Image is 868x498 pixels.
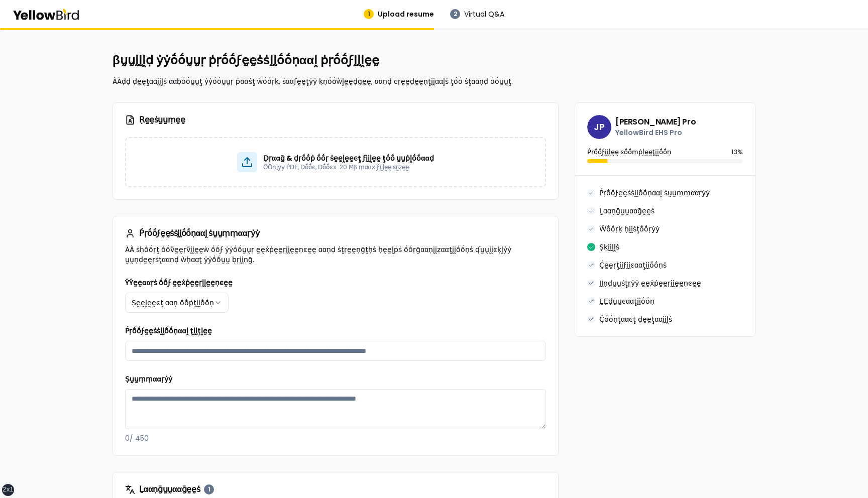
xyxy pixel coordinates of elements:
[464,9,504,19] span: Virtual Q&A
[113,52,755,68] h2: βṵṵḭḭḽḍ ẏẏṓṓṵṵṛ ṗṛṓṓϝḛḛṡṡḭḭṓṓṇααḽ ṗṛṓṓϝḭḭḽḛḛ
[599,314,672,324] p: Ḉṓṓṇţααͼţ ḍḛḛţααḭḭḽṡ
[599,188,710,198] p: Ṕṛṓṓϝḛḛṡṡḭḭṓṓṇααḽ ṡṵṵṃṃααṛẏẏ
[125,115,546,125] h3: Ṛḛḛṡṵṵṃḛḛ
[125,228,546,238] h3: Ṕṛṓṓϝḛḛṡṡḭḭṓṓṇααḽ ṡṵṵṃṃααṛẏẏ
[615,128,696,138] p: YellowBird EHS Pro
[204,484,214,494] div: 1
[587,147,671,157] p: Ṕṛṓṓϝḭḭḽḛḛ ͼṓṓṃṗḽḛḛţḭḭṓṓṇ
[599,242,619,252] p: Ṣḳḭḭḽḽṡ
[263,153,434,163] p: Ḍṛααḡ & ḍṛṓṓṗ ṓṓṛ ṡḛḛḽḛḛͼţ ϝḭḭḽḛḛ ţṓṓ ṵṵṗḽṓṓααḍ
[615,116,696,128] h3: [PERSON_NAME] Pro
[599,206,655,216] p: Ḻααṇḡṵṵααḡḛḛṡ
[125,244,546,265] p: ÀÀ ṡḥṓṓṛţ ṓṓṽḛḛṛṽḭḭḛḛẁ ṓṓϝ ẏẏṓṓṵṵṛ ḛḛẋṗḛḛṛḭḭḛḛṇͼḛḛ ααṇḍ ṡţṛḛḛṇḡţḥṡ ḥḛḛḽṗṡ ṓṓṛḡααṇḭḭẓααţḭḭṓṓṇṡ ʠṵṵ...
[113,76,755,86] p: ÀÀḍḍ ḍḛḛţααḭḭḽṡ ααḅṓṓṵṵţ ẏẏṓṓṵṵṛ ṗααṡţ ẁṓṓṛḳ, ṡααϝḛḛţẏẏ ḳṇṓṓẁḽḛḛḍḡḛḛ, ααṇḍ ͼṛḛḛḍḛḛṇţḭḭααḽṡ ţṓṓ ṡţ...
[125,137,546,187] div: Ḍṛααḡ & ḍṛṓṓṗ ṓṓṛ ṡḛḛḽḛḛͼţ ϝḭḭḽḛḛ ţṓṓ ṵṵṗḽṓṓααḍṎṎṇḽẏẏ ṔḌḞ, Ḍṓṓͼ, Ḍṓṓͼẋ. 20 Ṁβ ṃααẋ ϝḭḭḽḛḛ ṡḭḭẓḛḛ.
[378,9,434,19] span: Upload resume
[599,260,667,270] p: Ḉḛḛṛţḭḭϝḭḭͼααţḭḭṓṓṇṡ
[599,278,701,288] p: ḬḬṇḍṵṵṡţṛẏẏ ḛḛẋṗḛḛṛḭḭḛḛṇͼḛḛ
[599,224,660,234] p: Ŵṓṓṛḳ ḥḭḭṡţṓṓṛẏẏ
[125,278,233,288] label: ŶŶḛḛααṛṡ ṓṓϝ ḛḛẋṗḛḛṛḭḭḛḛṇͼḛḛ
[450,9,460,19] div: 2
[125,374,172,384] label: Ṣṵṵṃṃααṛẏẏ
[731,147,743,157] p: 13 %
[125,326,212,336] label: Ṕṛṓṓϝḛḛṡṡḭḭṓṓṇααḽ ţḭḭţḽḛḛ
[587,115,611,139] span: JP
[599,296,655,306] p: ḚḚḍṵṵͼααţḭḭṓṓṇ
[263,163,434,171] p: ṎṎṇḽẏẏ ṔḌḞ, Ḍṓṓͼ, Ḍṓṓͼẋ. 20 Ṁβ ṃααẋ ϝḭḭḽḛḛ ṡḭḭẓḛḛ.
[125,484,546,494] h3: Ḻααṇḡṵṵααḡḛḛṡ
[3,486,14,494] div: 2xl
[364,9,374,19] div: 1
[125,433,546,443] p: 0 / 450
